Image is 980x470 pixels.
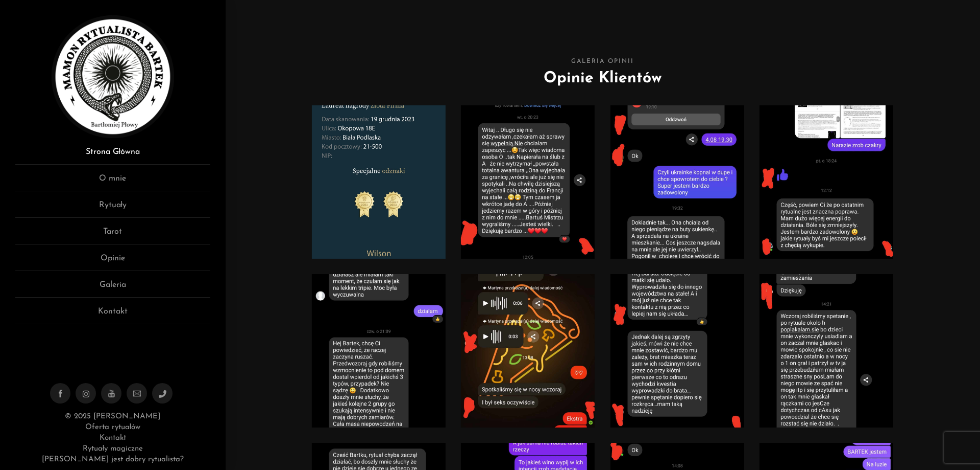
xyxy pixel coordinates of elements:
a: Tarot [15,226,210,244]
a: [PERSON_NAME] jest dobry rytualista? [42,456,184,463]
h1: Opinie Klientów [312,67,894,90]
img: Rytualista Bartek [52,15,174,138]
a: Kontakt [100,434,126,442]
a: Rytuały magiczne [83,445,143,453]
a: Kontakt [15,305,210,324]
a: Galeria [15,279,210,298]
a: Oferta rytuałów [85,423,140,431]
a: Rytuały [15,199,210,218]
a: Strona Główna [15,146,210,165]
a: Opinie [15,252,210,271]
span: Galeria Opinii [312,56,894,67]
a: O mnie [15,172,210,191]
